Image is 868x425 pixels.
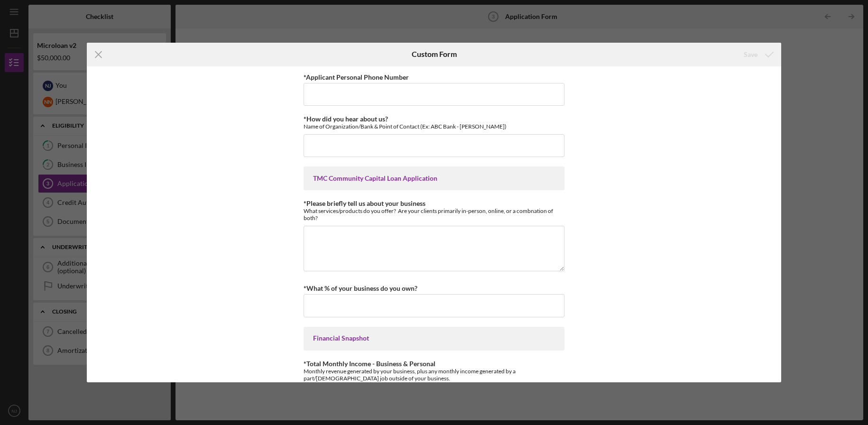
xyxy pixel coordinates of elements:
[304,368,564,382] div: Monthly revenue generated by your business, plus any monthly income generated by a part/[DEMOGRAP...
[304,284,417,292] label: *What % of your business do you own?
[313,175,555,182] div: TMC Community Capital Loan Application
[734,45,781,64] button: Save
[304,199,425,207] label: *Please briefly tell us about your business
[313,334,555,342] div: Financial Snapshot
[304,73,409,81] label: *Applicant Personal Phone Number
[412,50,457,58] h6: Custom Form
[304,360,435,368] label: *Total Monthly Income - Business & Personal
[304,115,388,123] label: *How did you hear about us?
[304,123,564,130] div: Name of Organization/Bank & Point of Contact (Ex: ABC Bank - [PERSON_NAME])
[744,45,757,64] div: Save
[304,207,564,222] div: What services/products do you offer? Are your clients primarily in-person, online, or a combnatio...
